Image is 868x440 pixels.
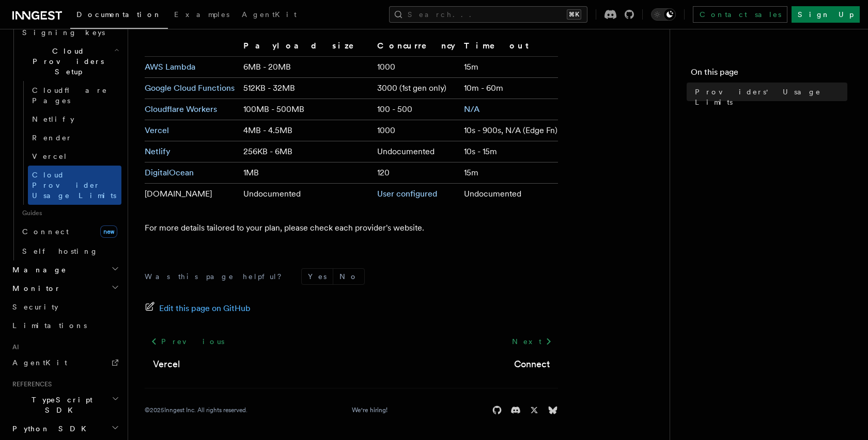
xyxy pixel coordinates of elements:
[506,332,558,351] a: Next
[76,10,162,19] span: Documentation
[145,271,289,282] p: Was this page helpful?
[792,6,860,23] a: Sign Up
[28,110,121,128] a: Netlify
[18,23,121,42] a: Signing keys
[22,28,105,37] span: Signing keys
[145,221,558,235] p: For more details tailored to your plan, please check each provider's website.
[460,57,558,78] td: 15m
[239,99,373,120] td: 100MB - 500MB
[153,357,180,371] a: Vercel
[145,301,251,316] a: Edit this page on GitHub
[242,10,297,19] span: AgentKit
[236,3,303,28] a: AgentKit
[373,78,460,99] td: 3000 (1st gen only)
[8,279,121,298] button: Monitor
[460,141,558,162] td: 10s - 15m
[12,321,87,330] span: Limitations
[239,141,373,162] td: 256KB - 6MB
[373,39,460,57] th: Concurrency
[239,57,373,78] td: 6MB - 20MB
[145,184,239,205] td: [DOMAIN_NAME]
[8,353,121,372] a: AgentKit
[373,57,460,78] td: 1000
[18,221,121,242] a: Connectnew
[32,134,72,142] span: Render
[174,10,229,19] span: Examples
[8,283,61,294] span: Monitor
[239,39,373,57] th: Payload size
[373,99,460,120] td: 100 - 500
[514,357,550,371] a: Connect
[145,62,195,72] a: AWS Lambda
[239,120,373,141] td: 4MB - 4.5MB
[464,104,479,114] a: N/A
[12,358,67,367] span: AgentKit
[8,298,121,316] a: Security
[693,6,787,23] a: Contact sales
[18,81,121,205] div: Cloud Providers Setup
[567,9,581,20] kbd: ⌘K
[691,66,847,83] h4: On this page
[145,168,194,177] a: DigitalOcean
[8,390,121,419] button: TypeScript SDK
[460,120,558,141] td: 10s - 900s, N/A (Edge Fn)
[8,260,121,279] button: Manage
[145,332,230,351] a: Previous
[12,303,58,311] span: Security
[145,406,247,414] div: © 2025 Inngest Inc. All rights reserved.
[8,265,67,275] span: Manage
[373,120,460,141] td: 1000
[8,380,52,388] span: References
[8,423,92,434] span: Python SDK
[32,86,107,105] span: Cloudflare Pages
[691,83,847,111] a: Providers' Usage Limits
[239,184,373,205] td: Undocumented
[32,152,68,160] span: Vercel
[28,81,121,110] a: Cloudflare Pages
[460,78,558,99] td: 10m - 60m
[352,406,388,414] a: We're hiring!
[18,42,121,81] button: Cloud Providers Setup
[145,83,235,93] a: Google Cloud Functions
[28,147,121,166] a: Vercel
[22,227,69,236] span: Connect
[8,395,112,415] span: TypeScript SDK
[460,184,558,205] td: Undocumented
[18,46,114,77] span: Cloud Providers Setup
[460,162,558,184] td: 15m
[28,128,121,147] a: Render
[239,78,373,99] td: 512KB - 32MB
[373,141,460,162] td: Undocumented
[100,225,117,238] span: new
[168,3,236,28] a: Examples
[18,242,121,260] a: Self hosting
[8,419,121,438] button: Python SDK
[8,316,121,335] a: Limitations
[8,343,19,351] span: AI
[389,6,587,23] button: Search...⌘K
[145,104,217,114] a: Cloudflare Workers
[32,171,116,200] span: Cloud Provider Usage Limits
[460,39,558,57] th: Timeout
[159,301,251,316] span: Edit this page on GitHub
[70,3,168,29] a: Documentation
[651,8,676,21] button: Toggle dark mode
[239,162,373,184] td: 1MB
[333,269,364,284] button: No
[377,189,437,199] a: User configured
[695,87,847,107] span: Providers' Usage Limits
[145,146,171,156] a: Netlify
[302,269,333,284] button: Yes
[22,247,98,255] span: Self hosting
[145,125,169,135] a: Vercel
[373,162,460,184] td: 120
[28,166,121,205] a: Cloud Provider Usage Limits
[32,115,74,123] span: Netlify
[18,205,121,221] span: Guides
